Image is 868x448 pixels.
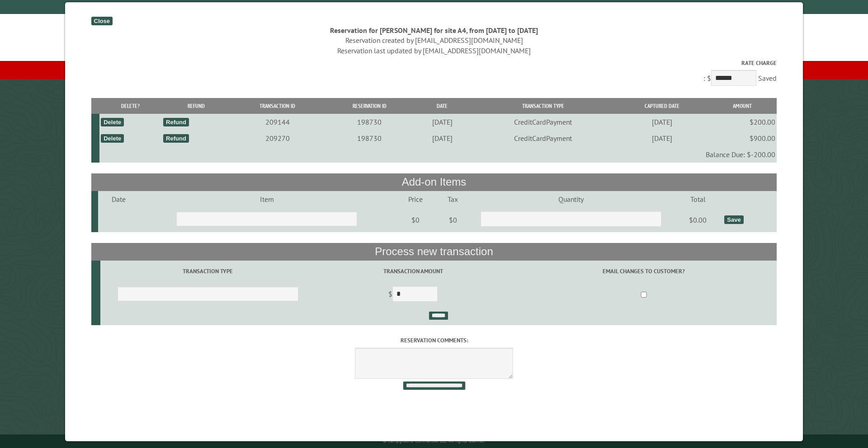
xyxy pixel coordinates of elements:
[231,114,325,130] td: 209144
[91,59,777,88] div: : $
[512,267,775,275] label: Email changes to customer?
[383,438,485,444] small: © Campground Commander LLC. All rights reserved.
[470,98,616,114] th: Transaction Type
[91,35,777,45] div: Reservation created by [EMAIL_ADDRESS][DOMAIN_NAME]
[99,98,162,114] th: Delete?
[325,98,415,114] th: Reservation ID
[616,98,708,114] th: Captured Date
[470,130,616,146] td: CreditCardPayment
[231,130,325,146] td: 209270
[325,114,415,130] td: 198730
[394,207,437,233] td: $0
[673,191,723,207] td: Total
[91,243,777,260] th: Process new transaction
[91,25,777,35] div: Reservation for [PERSON_NAME] for site A4, from [DATE] to [DATE]
[414,114,470,130] td: [DATE]
[437,191,469,207] td: Tax
[162,98,231,114] th: Refund
[708,130,777,146] td: $900.00
[616,130,708,146] td: [DATE]
[163,134,189,143] div: Refund
[99,146,777,163] td: Balance Due: $-200.00
[91,17,113,25] div: Close
[394,191,437,207] td: Price
[469,191,673,207] td: Quantity
[616,114,708,130] td: [DATE]
[325,130,415,146] td: 198730
[101,134,124,143] div: Delete
[140,191,394,207] td: Item
[91,59,777,67] label: Rate Charge
[91,336,777,345] label: Reservation comments:
[724,215,743,224] div: Save
[708,114,777,130] td: $200.00
[231,98,325,114] th: Transaction ID
[91,173,777,191] th: Add-on Items
[102,267,314,275] label: Transaction Type
[91,46,777,56] div: Reservation last updated by [EMAIL_ADDRESS][DOMAIN_NAME]
[758,74,777,83] span: Saved
[317,267,509,275] label: Transaction Amount
[316,282,511,308] td: $
[437,207,469,233] td: $0
[101,118,124,126] div: Delete
[708,98,777,114] th: Amount
[163,118,189,126] div: Refund
[673,207,723,233] td: $0.00
[470,114,616,130] td: CreditCardPayment
[98,191,139,207] td: Date
[414,130,470,146] td: [DATE]
[414,98,470,114] th: Date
